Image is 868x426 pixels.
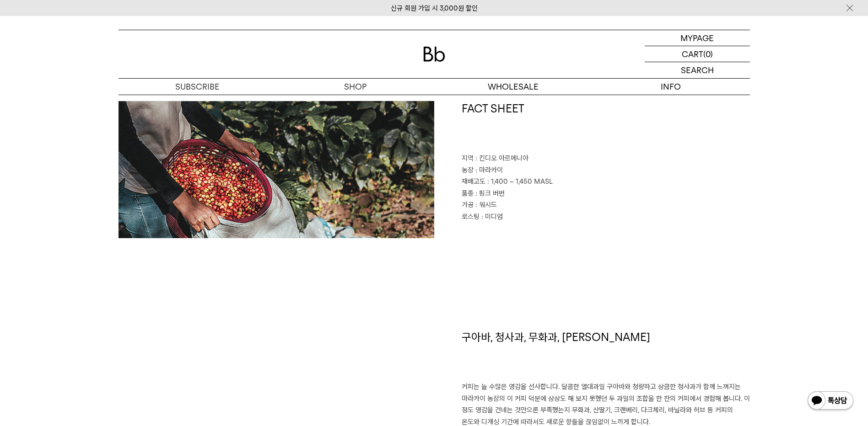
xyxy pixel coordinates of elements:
span: : 핑크 버번 [475,189,505,197]
p: MYPAGE [680,30,714,46]
span: 품종 [462,189,474,197]
span: : 워시드 [475,201,497,209]
p: (0) [703,46,713,62]
a: SUBSCRIBE [119,79,276,95]
a: CART (0) [645,46,750,62]
span: 가공 [462,201,474,209]
p: WHOLESALE [434,79,592,95]
span: 로스팅 [462,213,480,221]
h1: 구아바, 청사과, 무화과, [PERSON_NAME] [462,330,750,382]
p: SEARCH [681,62,714,78]
span: : 미디엄 [481,213,503,221]
img: 로고 [423,47,445,62]
span: 농장 [462,166,474,174]
h1: FACT SHEET [462,101,750,153]
p: CART [682,46,703,62]
a: 신규 회원 가입 시 3,000원 할인 [391,4,478,12]
span: : 킨디오 아르메니아 [475,154,528,162]
p: INFO [592,79,750,95]
span: 재배고도 [462,177,485,186]
a: SHOP [276,79,434,95]
a: MYPAGE [645,30,750,46]
img: 콜롬비아 마라카이 [119,101,434,238]
img: 카카오톡 채널 1:1 채팅 버튼 [807,390,854,412]
span: 지역 [462,154,474,162]
span: : 1,400 ~ 1,450 MASL [487,177,553,186]
span: : 마라카이 [475,166,503,174]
